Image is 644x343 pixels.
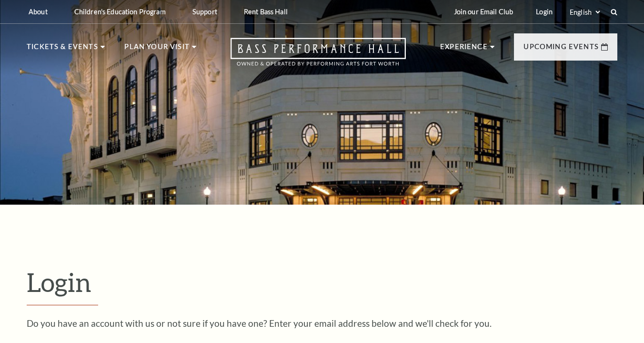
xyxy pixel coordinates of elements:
[29,8,48,16] p: About
[27,267,91,297] span: Login
[523,41,599,58] p: Upcoming Events
[440,41,488,58] p: Experience
[192,8,217,16] p: Support
[244,8,288,16] p: Rent Bass Hall
[74,8,166,16] p: Children's Education Program
[124,41,190,58] p: Plan Your Visit
[27,41,98,58] p: Tickets & Events
[568,8,602,17] select: Select:
[27,319,617,328] p: Do you have an account with us or not sure if you have one? Enter your email address below and we...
